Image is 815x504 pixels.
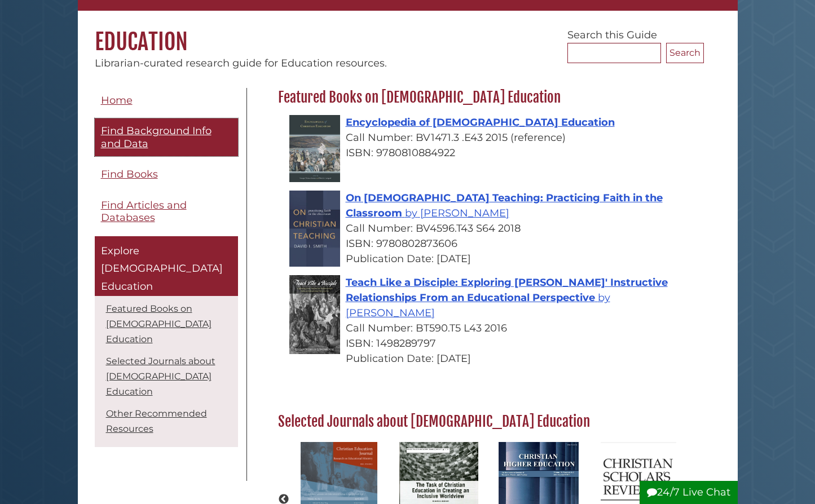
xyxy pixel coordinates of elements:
[346,116,615,129] a: Encyclopedia of [DEMOGRAPHIC_DATA] Education
[289,336,698,351] div: ISBN: 1498289797
[598,291,610,304] span: by
[289,145,698,161] div: ISBN: 9780810884922
[289,321,698,336] div: Call Number: BT590.T5 L43 2016
[405,207,417,219] span: by
[289,251,698,267] div: Publication Date: [DATE]
[101,125,212,150] span: Find Background Info and Data
[289,236,698,251] div: ISBN: 9780802873606
[272,413,704,431] h2: Selected Journals about [DEMOGRAPHIC_DATA] Education
[420,207,509,219] span: [PERSON_NAME]
[95,57,387,69] span: Librarian-curated research guide for Education resources.
[101,245,223,293] span: Explore [DEMOGRAPHIC_DATA] Education
[95,236,238,297] a: Explore [DEMOGRAPHIC_DATA] Education
[346,192,663,219] a: On [DEMOGRAPHIC_DATA] Teaching: Practicing Faith in the Classroom by [PERSON_NAME]
[346,307,435,319] span: [PERSON_NAME]
[101,168,158,180] span: Find Books
[95,193,238,231] a: Find Articles and Databases
[95,118,238,156] a: Find Background Info and Data
[101,94,133,107] span: Home
[272,89,704,107] h2: Featured Books on [DEMOGRAPHIC_DATA] Education
[346,192,663,219] span: On [DEMOGRAPHIC_DATA] Teaching: Practicing Faith in the Classroom
[95,162,238,187] a: Find Books
[101,199,187,224] span: Find Articles and Databases
[346,276,668,319] a: Teach Like a Disciple: Exploring [PERSON_NAME]' Instructive Relationships From an Educational Per...
[95,88,238,113] a: Home
[78,11,738,56] h1: Education
[289,130,698,145] div: Call Number: BV1471.3 .E43 2015 (reference)
[640,481,738,504] button: 24/7 Live Chat
[106,408,207,434] a: Other Recommended Resources
[95,88,238,453] div: Guide Pages
[346,276,668,304] span: Teach Like a Disciple: Exploring [PERSON_NAME]' Instructive Relationships From an Educational Per...
[106,303,212,344] a: Featured Books on [DEMOGRAPHIC_DATA] Education
[666,43,704,63] button: Search
[289,221,698,236] div: Call Number: BV4596.T43 S64 2018
[106,356,215,397] a: Selected Journals about [DEMOGRAPHIC_DATA] Education
[289,351,698,366] div: Publication Date: [DATE]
